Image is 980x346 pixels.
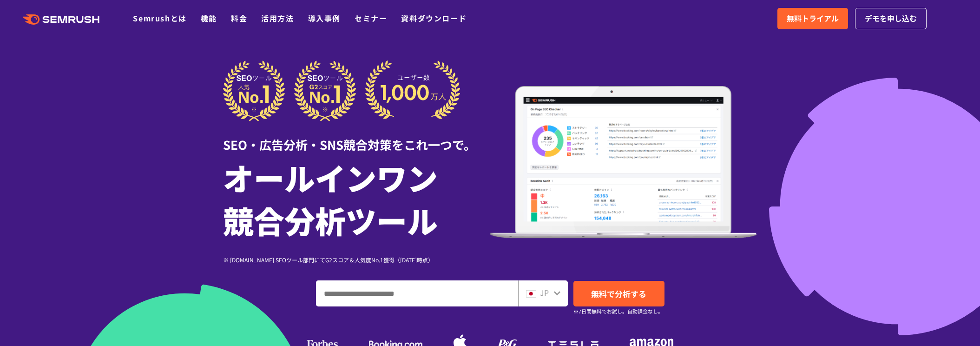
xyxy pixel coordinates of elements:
[261,13,294,24] a: 活用方法
[201,13,217,24] a: 機能
[865,13,917,25] span: デモを申し込む
[777,8,848,29] a: 無料トライアル
[223,255,490,264] div: ※ [DOMAIN_NAME] SEOツール部門にてG2スコア＆人気度No.1獲得（[DATE]時点）
[787,13,839,25] span: 無料トライアル
[855,8,927,29] a: デモを申し込む
[540,287,549,298] span: JP
[401,13,467,24] a: 資料ダウンロード
[316,281,518,306] input: ドメイン、キーワードまたはURLを入力してください
[355,13,387,24] a: セミナー
[308,13,341,24] a: 導入事例
[573,307,663,316] small: ※7日間無料でお試し。自動課金なし。
[223,156,490,241] h1: オールインワン 競合分析ツール
[231,13,247,24] a: 料金
[573,281,664,306] a: 無料で分析する
[133,13,186,24] a: Semrushとは
[591,288,646,299] span: 無料で分析する
[223,121,490,153] div: SEO・広告分析・SNS競合対策をこれ一つで。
